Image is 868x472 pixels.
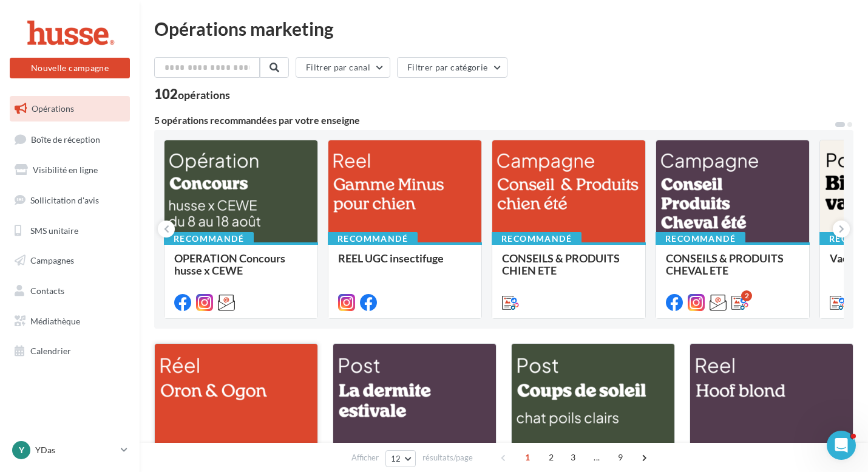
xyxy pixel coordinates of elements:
[30,346,71,356] span: Calendrier
[7,157,132,183] a: Visibilité en ligne
[10,439,130,462] a: Y YDas
[178,89,230,100] div: opérations
[30,195,99,205] span: Sollicitation d'avis
[7,126,132,152] a: Boîte de réception
[154,87,230,101] div: 102
[10,58,130,78] button: Nouvelle campagne
[611,448,630,467] span: 9
[741,290,752,301] div: 2
[7,309,132,334] a: Médiathèque
[296,57,390,78] button: Filtrer par canal
[385,450,416,467] button: 12
[656,232,745,245] div: Recommandé
[31,134,100,144] span: Boîte de réception
[422,452,473,463] span: résultats/page
[563,448,583,467] span: 3
[164,232,254,245] div: Recommandé
[666,251,784,277] span: CONSEILS & PRODUITS CHEVAL ETE
[7,96,132,121] a: Opérations
[33,165,98,175] span: Visibilité en ligne
[541,448,561,467] span: 2
[351,452,379,463] span: Afficher
[7,338,132,364] a: Calendrier
[397,57,507,78] button: Filtrer par catégorie
[154,19,853,38] div: Opérations marketing
[328,232,418,245] div: Recommandé
[391,454,401,463] span: 12
[30,286,64,296] span: Contacts
[502,251,620,277] span: CONSEILS & PRODUITS CHIEN ETE
[32,103,74,114] span: Opérations
[30,316,80,326] span: Médiathèque
[174,251,285,277] span: OPERATION Concours husse x CEWE
[7,248,132,273] a: Campagnes
[7,188,132,213] a: Sollicitation d'avis
[30,255,74,265] span: Campagnes
[338,251,444,265] span: REEL UGC insectifuge
[30,225,78,235] span: SMS unitaire
[154,115,834,125] div: 5 opérations recommandées par votre enseigne
[827,431,856,460] iframe: Intercom live chat
[7,218,132,244] a: SMS unitaire
[518,448,537,467] span: 1
[587,448,606,467] span: ...
[19,444,24,456] span: Y
[492,232,581,245] div: Recommandé
[35,444,116,456] p: YDas
[7,278,132,304] a: Contacts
